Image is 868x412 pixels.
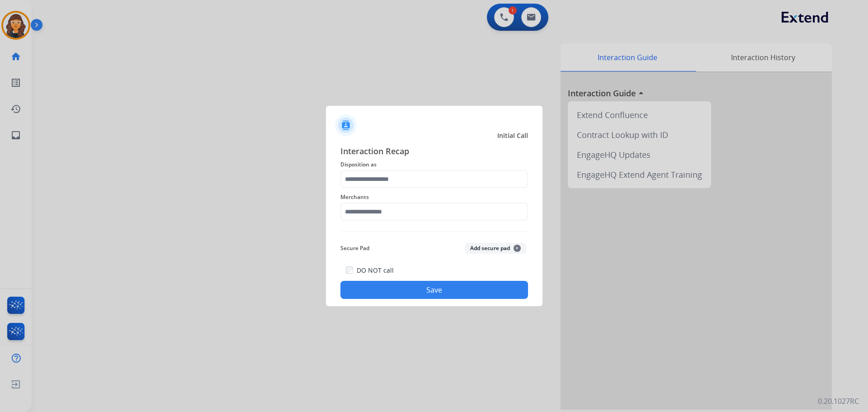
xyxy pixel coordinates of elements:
p: 0.20.1027RC [818,396,859,407]
span: Initial Call [497,131,528,140]
label: DO NOT call [357,266,394,275]
img: contactIcon [335,114,357,136]
span: Disposition as [340,159,528,170]
span: Interaction Recap [340,145,528,159]
span: Merchants [340,192,528,203]
span: + [514,245,521,252]
span: Secure Pad [340,243,369,254]
button: Add secure pad+ [465,243,526,254]
button: Save [340,281,528,299]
